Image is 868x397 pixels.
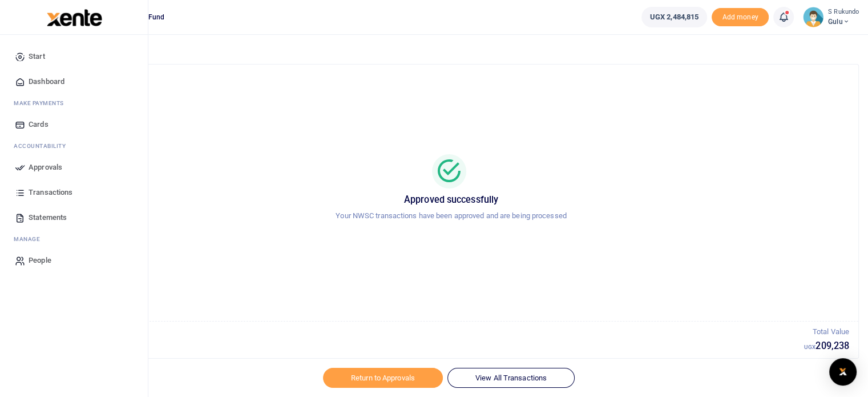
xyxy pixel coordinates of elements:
a: profile-user S Rukundo Gulu [803,7,859,27]
p: Your NWSC transactions have been approved and are being processed [58,210,845,222]
small: UGX [804,344,815,350]
a: Cards [9,112,139,137]
a: logo-small logo-large logo-large [46,13,102,21]
li: M [9,230,139,248]
span: Statements [29,212,67,223]
li: Wallet ballance [637,7,712,27]
span: anage [19,235,41,243]
a: People [9,248,139,273]
p: Total Transactions [53,326,804,338]
h5: 1 [53,340,804,352]
span: Transactions [29,187,72,198]
span: Approvals [29,162,62,173]
span: People [29,255,51,266]
img: profile-user [803,7,823,27]
span: Start [29,51,45,62]
a: Approvals [9,155,139,180]
h5: 209,238 [804,340,849,352]
span: countability [22,142,66,150]
li: M [9,94,139,112]
img: logo-large [47,9,102,26]
small: S Rukundo [828,7,859,17]
li: Toup your wallet [712,8,769,27]
a: Add money [712,12,769,21]
span: Dashboard [29,76,64,87]
span: Add money [712,8,769,27]
a: Statements [9,205,139,230]
span: UGX 2,484,815 [650,11,699,23]
li: Ac [9,137,139,155]
span: ake Payments [19,99,64,107]
h5: Approved successfully [58,194,845,206]
a: Dashboard [9,69,139,94]
a: Transactions [9,180,139,205]
a: View All Transactions [447,368,575,387]
a: UGX 2,484,815 [641,7,707,27]
p: Total Value [804,326,849,338]
a: Return to Approvals [323,368,443,387]
span: Cards [29,119,49,130]
div: Open Intercom Messenger [829,358,857,386]
a: Start [9,44,139,69]
span: Gulu [828,17,859,27]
